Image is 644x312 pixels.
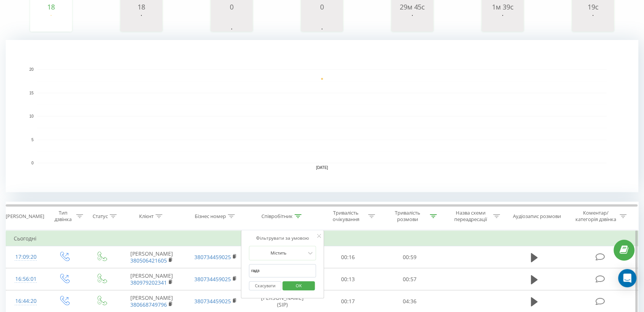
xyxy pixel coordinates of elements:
div: 18 [122,3,160,11]
a: 380734459025 [194,298,231,305]
div: 16:44:20 [14,294,38,309]
div: 17:09:20 [14,250,38,264]
div: 0 [303,3,341,11]
svg: A chart. [303,11,341,33]
div: 19с [574,3,612,11]
button: Скасувати [249,281,281,291]
div: Співробітник [261,213,293,220]
span: OK [288,280,309,291]
td: [PERSON_NAME] [120,268,184,290]
div: Тривалість розмови [387,210,428,223]
svg: A chart. [484,11,522,33]
div: Коментар/категорія дзвінка [573,210,618,223]
div: 16:56:01 [14,272,38,287]
svg: A chart. [6,40,638,192]
text: 10 [29,114,34,118]
div: Аудіозапис розмови [513,213,561,220]
svg: A chart. [32,11,70,33]
a: 380734459025 [194,275,231,283]
text: [DATE] [316,166,328,170]
text: 15 [29,91,34,95]
td: 00:13 [317,268,379,290]
div: 29м 45с [393,3,431,11]
div: Фільтрувати за умовою [249,234,316,242]
div: 1м 39с [484,3,522,11]
td: [PERSON_NAME] [120,246,184,268]
div: Назва схеми переадресації [450,210,491,223]
text: 20 [29,67,34,72]
a: 380668749796 [130,301,167,308]
svg: A chart. [574,11,612,33]
div: Тип дзвінка [52,210,74,223]
div: Клієнт [139,213,154,220]
svg: A chart. [122,11,160,33]
div: Статус [93,213,108,220]
text: 5 [31,138,34,142]
div: Open Intercom Messenger [618,269,636,287]
svg: A chart. [213,11,251,33]
div: Тривалість очікування [325,210,366,223]
div: 0 [213,3,251,11]
text: 0 [31,161,34,165]
div: 18 [32,3,70,11]
a: 380979202341 [130,279,167,286]
a: 380506421605 [130,257,167,264]
div: Бізнес номер [195,213,226,220]
td: 00:16 [317,246,379,268]
div: [PERSON_NAME] [6,213,44,220]
td: Сьогодні [6,231,638,246]
td: 00:59 [379,246,441,268]
svg: A chart. [393,11,431,33]
button: OK [282,281,315,291]
input: Введіть значення [249,264,316,277]
a: 380734459025 [194,253,231,261]
td: 00:57 [379,268,441,290]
